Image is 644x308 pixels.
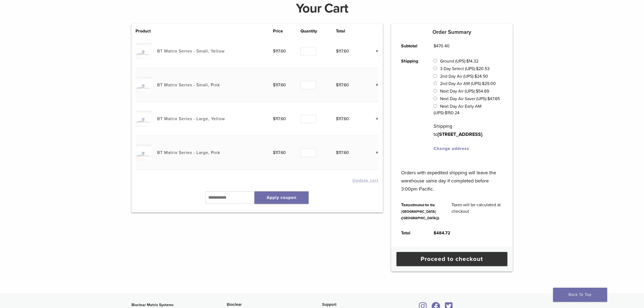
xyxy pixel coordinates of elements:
[372,81,379,89] a: Remove this item
[336,48,349,54] bdi: 117.60
[445,110,460,116] bdi: 150.24
[466,58,469,64] span: $
[157,116,225,122] a: BT Matrix Series - Large, Yellow
[401,203,439,220] small: (estimated for the [GEOGRAPHIC_DATA] ([GEOGRAPHIC_DATA]))
[157,48,225,54] a: BT Matrix Series - Small, Yellow
[401,160,503,193] p: Orders with expedited shipping will leave the warehouse same day if completed before 3:00pm Pacific.
[273,82,275,88] span: $
[336,150,338,155] span: $
[336,116,338,122] span: $
[372,149,379,156] a: Remove this item
[336,82,349,88] bdi: 117.60
[227,302,242,307] span: Bioclear
[255,191,309,204] button: Apply coupon
[466,58,478,64] bdi: 14.32
[487,96,500,101] bdi: 47.65
[136,111,152,127] img: BT Matrix Series - Large, Yellow
[336,150,349,155] bdi: 117.60
[136,145,152,160] img: BT Matrix Series - Large, Pink
[440,66,490,71] label: 3 Day Select (UPS):
[440,96,500,101] label: Next Day Air Saver (UPS):
[434,43,450,49] bdi: 470.40
[487,96,490,101] span: $
[440,81,496,86] label: 2nd Day Air AM (UPS):
[476,66,478,71] span: $
[440,89,489,94] label: Next Day Air (UPS):
[336,116,349,122] bdi: 117.60
[372,115,379,122] a: Remove this item
[136,77,152,93] img: BT Matrix Series - Small, Pink
[474,74,477,79] span: $
[434,230,450,236] bdi: 484.72
[273,150,275,155] span: $
[391,29,513,35] h5: Order Summary
[136,43,152,59] img: BT Matrix Series - Small, Yellow
[476,66,490,71] bdi: 20.53
[434,230,436,236] span: $
[438,131,482,137] strong: [STREET_ADDRESS]
[476,89,478,94] span: $
[434,122,503,138] p: Shipping to .
[482,81,484,86] span: $
[395,197,445,225] th: Tax
[434,43,436,49] span: $
[273,116,286,122] bdi: 117.60
[132,303,174,307] strong: Bioclear Matrix Systems
[273,150,286,155] bdi: 117.60
[336,82,338,88] span: $
[553,288,607,302] a: Back To Top
[397,252,507,266] a: Proceed to checkout
[273,48,275,54] span: $
[127,2,517,15] h1: Your Cart
[434,104,481,116] label: Next Day Air Early AM (UPS):
[445,110,447,116] span: $
[372,48,379,55] a: Remove this item
[136,28,157,34] th: Product
[322,302,337,307] span: Support
[353,178,379,183] button: Update cart
[273,48,286,54] bdi: 117.60
[445,197,509,225] td: Taxes will be calculated at checkout
[273,28,301,34] th: Price
[273,82,286,88] bdi: 117.60
[157,150,220,155] a: BT Matrix Series - Large, Pink
[395,38,428,54] th: Subtotal
[336,28,364,34] th: Total
[434,146,469,151] a: Change address
[157,82,220,88] a: BT Matrix Series - Small, Pink
[440,58,478,64] label: Ground (UPS):
[476,89,489,94] bdi: 54.69
[336,48,338,54] span: $
[395,225,428,241] th: Total
[440,74,488,79] label: 2nd Day Air (UPS):
[474,74,488,79] bdi: 24.50
[273,116,275,122] span: $
[482,81,496,86] bdi: 29.00
[395,54,428,156] th: Shipping
[300,28,336,34] th: Quantity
